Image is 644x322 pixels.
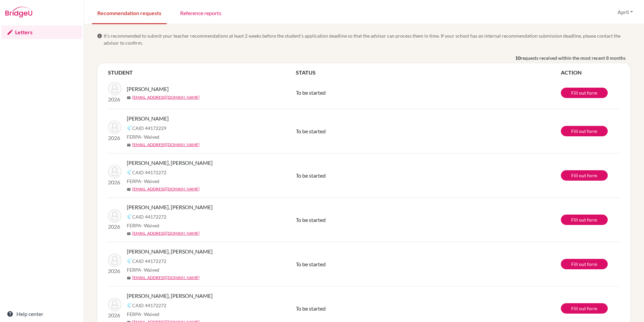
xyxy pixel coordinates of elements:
span: - Waived [141,178,159,184]
img: Common App logo [127,125,132,131]
span: mail [127,143,131,147]
a: Letters [1,26,82,39]
span: mail [127,187,131,191]
p: 2026 [108,178,121,186]
span: To be started [296,305,326,312]
span: - Waived [141,223,159,228]
span: To be started [296,217,326,223]
span: mail [127,232,131,236]
span: CAID 44172272 [132,169,166,176]
p: 2026 [108,223,121,231]
span: It’s recommended to submit your teacher recommendations at least 2 weeks before the student’s app... [104,32,631,46]
span: [PERSON_NAME] [127,85,169,93]
a: [EMAIL_ADDRESS][DOMAIN_NAME] [132,186,200,192]
span: - Waived [141,311,159,317]
span: FERPA [127,311,159,318]
button: April [614,6,636,18]
img: Common App logo [127,214,132,219]
span: CAID 44172272 [132,302,166,309]
span: mail [127,96,131,100]
span: [PERSON_NAME], [PERSON_NAME] [127,203,213,211]
a: Fill out form [561,88,608,98]
th: STATUS [296,68,561,77]
p: 2026 [108,311,121,319]
span: CAID 44172229 [132,125,166,132]
img: Kim, Ja Young [108,165,121,178]
span: FERPA [127,266,159,273]
th: ACTION [561,68,620,77]
span: info [97,33,102,39]
a: Fill out form [561,126,608,136]
span: - Waived [141,134,159,140]
img: Common App logo [127,303,132,308]
span: To be started [296,128,326,134]
span: To be started [296,172,326,179]
img: Kim, Ja Young [108,298,121,311]
img: Kim, Ja Young [108,209,121,223]
img: Common App logo [127,258,132,264]
span: CAID 44172272 [132,213,166,220]
img: Anderson, Raven [108,121,121,134]
img: Kim, Ja Young [108,254,121,267]
p: 2026 [108,267,121,275]
a: Recommendation requests [92,1,167,24]
span: mail [127,276,131,280]
img: Bridge-U [5,7,32,17]
img: Common App logo [127,170,132,175]
p: 2026 [108,95,121,103]
span: [PERSON_NAME], [PERSON_NAME] [127,247,213,256]
span: To be started [296,89,326,96]
span: [PERSON_NAME] [127,114,169,123]
a: [EMAIL_ADDRESS][DOMAIN_NAME] [132,142,200,148]
span: FERPA [127,178,159,185]
th: STUDENT [108,68,296,77]
span: FERPA [127,222,159,229]
a: Fill out form [561,259,608,269]
a: Help center [1,307,82,321]
span: CAID 44172272 [132,258,166,265]
span: requests received within the most recent 8 months [521,54,626,61]
p: 2026 [108,134,121,142]
a: [EMAIL_ADDRESS][DOMAIN_NAME] [132,275,200,281]
span: To be started [296,261,326,267]
a: [EMAIL_ADDRESS][DOMAIN_NAME] [132,94,200,100]
span: [PERSON_NAME], [PERSON_NAME] [127,159,213,167]
img: Lizunova, Eva [108,82,121,95]
a: Fill out form [561,170,608,181]
a: Fill out form [561,303,608,314]
a: Reference reports [175,1,227,24]
span: - Waived [141,267,159,273]
span: FERPA [127,133,159,140]
a: Fill out form [561,215,608,225]
a: [EMAIL_ADDRESS][DOMAIN_NAME] [132,230,200,236]
span: [PERSON_NAME], [PERSON_NAME] [127,292,213,300]
b: 10 [515,54,521,61]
